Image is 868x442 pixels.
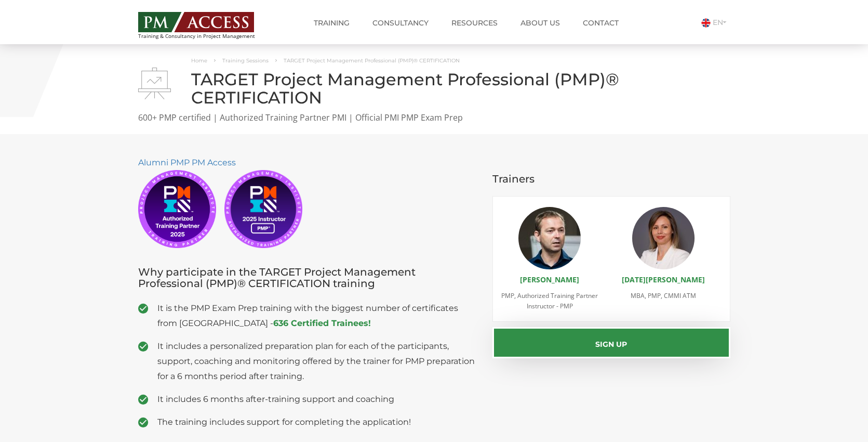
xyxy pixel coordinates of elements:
a: Training [306,12,357,33]
h1: TARGET Project Management Professional (PMP)® CERTIFICATION [138,70,730,107]
span: It includes a personalized preparation plan for each of the participants, support, coaching and m... [157,339,477,384]
span: MBA, PMP, CMMI ATM [631,291,696,300]
span: It includes 6 months after-training support and coaching [157,392,477,407]
a: EN [701,18,730,27]
a: About us [513,12,568,33]
a: 636 Certified Trainees! [273,318,371,328]
a: Resources [444,12,505,33]
a: [DATE][PERSON_NAME] [622,275,705,284]
span: TARGET Project Management Professional (PMP)® CERTIFICATION [284,57,460,64]
img: PM ACCESS - Echipa traineri si consultanti certificati PMP: Narciss Popescu, Mihai Olaru, Monica ... [138,12,254,32]
a: Contact [575,12,626,33]
a: Alumni PMP PM Access [138,158,236,167]
span: The training includes support for completing the application! [157,414,477,430]
img: Engleza [701,18,711,28]
a: [PERSON_NAME] [520,275,579,284]
a: Home [191,57,207,64]
span: It is the PMP Exam Prep training with the biggest number of certificates from [GEOGRAPHIC_DATA] - [157,301,477,331]
a: Training Sessions [222,57,269,64]
h3: Why participate in the TARGET Project Management Professional (PMP)® CERTIFICATION training [138,266,477,289]
p: 600+ PMP certified | Authorized Training Partner PMI | Official PMI PMP Exam Prep [138,112,730,124]
button: Sign up [492,327,730,358]
img: TARGET Project Management Professional (PMP)® CERTIFICATION [138,68,171,99]
h3: Trainers [492,173,730,185]
span: PMP, Authorized Training Partner Instructor - PMP [501,291,598,310]
span: Training & Consultancy in Project Management [138,33,275,39]
a: Training & Consultancy in Project Management [138,9,275,39]
a: Consultancy [365,12,436,33]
